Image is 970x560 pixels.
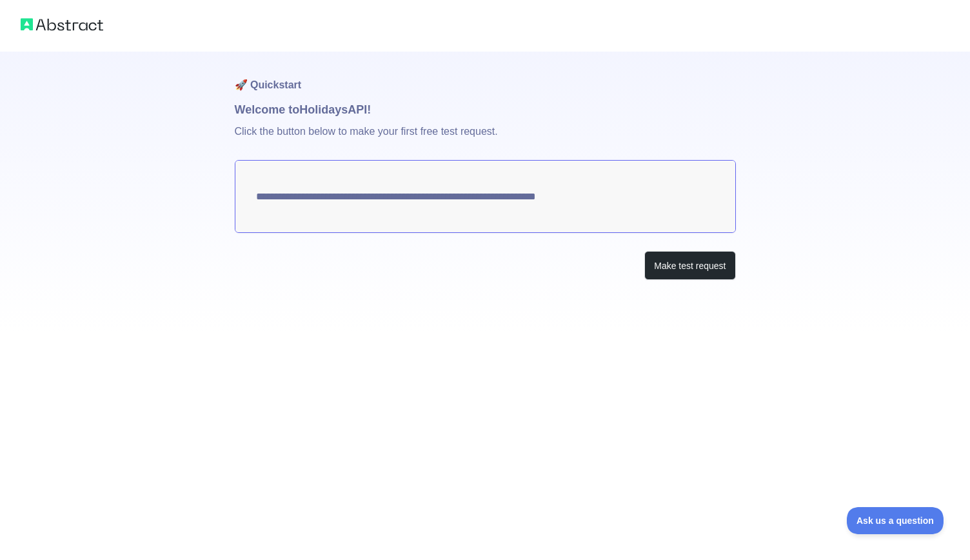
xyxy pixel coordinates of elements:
[644,251,735,280] button: Make test request
[235,119,736,160] p: Click the button below to make your first free test request.
[235,101,736,119] h1: Welcome to Holidays API!
[21,15,103,34] img: Abstract logo
[847,507,944,534] iframe: Toggle Customer Support
[235,52,736,101] h1: 🚀 Quickstart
